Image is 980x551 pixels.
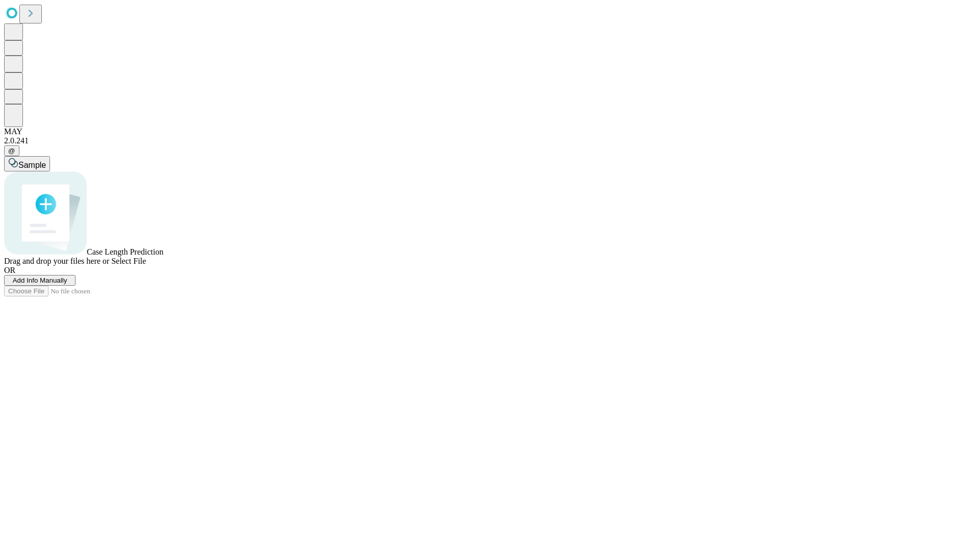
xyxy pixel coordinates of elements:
button: @ [4,145,19,156]
span: Select File [111,257,146,265]
span: Drag and drop your files here or [4,257,109,265]
span: Add Info Manually [13,277,67,284]
div: 2.0.241 [4,136,976,145]
span: Sample [18,161,46,169]
div: MAY [4,127,976,136]
span: Case Length Prediction [87,247,163,256]
button: Add Info Manually [4,275,76,286]
span: @ [8,147,15,155]
span: OR [4,266,15,274]
button: Sample [4,156,50,171]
